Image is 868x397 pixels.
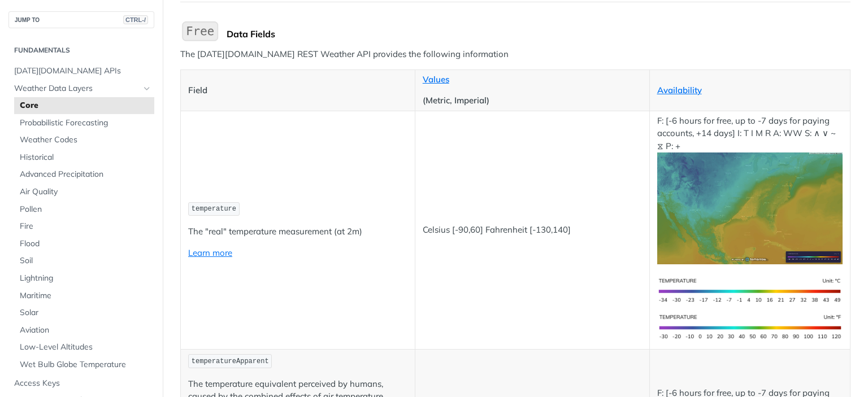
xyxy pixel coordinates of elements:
span: Soil [20,255,151,267]
button: Hide subpages for Weather Data Layers [142,84,151,93]
a: Weather Data LayersHide subpages for Weather Data Layers [8,80,154,97]
h2: Fundamentals [8,45,154,55]
a: [DATE][DOMAIN_NAME] APIs [8,63,154,80]
span: Probabilistic Forecasting [20,117,151,129]
a: Advanced Precipitation [14,166,154,183]
span: Maritime [20,290,151,302]
a: Fire [14,218,154,235]
p: The "real" temperature measurement (at 2m) [188,225,407,238]
a: Low-Level Altitudes [14,339,154,356]
span: temperatureApparent [192,357,269,365]
a: Solar [14,304,154,321]
p: F: [-6 hours for free, up to -7 days for paying accounts, +14 days] I: T I M R A: WW S: ∧ ∨ ~ ⧖ P: + [657,115,843,264]
span: temperature [192,205,236,213]
a: Availability [657,85,702,95]
span: Flood [20,238,151,250]
span: Weather Data Layers [14,83,140,94]
a: Aviation [14,322,154,339]
span: Historical [20,152,151,163]
a: Flood [14,235,154,252]
span: Fire [20,221,151,232]
a: Access Keys [8,375,154,392]
span: Wet Bulb Globe Temperature [20,359,151,370]
span: Lightning [20,273,151,284]
span: Air Quality [20,186,151,198]
a: Maritime [14,287,154,304]
span: Core [20,100,151,111]
a: Lightning [14,270,154,287]
span: Expand image [657,321,843,331]
p: Field [188,84,407,97]
p: (Metric, Imperial) [423,94,642,107]
a: Weather Codes [14,132,154,149]
span: Weather Codes [20,134,151,146]
span: Solar [20,307,151,319]
a: Learn more [188,247,232,258]
button: JUMP TOCTRL-/ [8,11,154,28]
a: Values [423,74,449,85]
a: Probabilistic Forecasting [14,115,154,132]
a: Pollen [14,201,154,218]
span: Pollen [20,204,151,215]
span: [DATE][DOMAIN_NAME] APIs [14,66,151,77]
span: Access Keys [14,378,151,389]
span: Expand image [657,285,843,295]
span: Expand image [657,202,843,213]
p: Celsius [-90,60] Fahrenheit [-130,140] [423,224,642,237]
span: Advanced Precipitation [20,169,151,180]
a: Wet Bulb Globe Temperature [14,356,154,373]
a: Soil [14,252,154,269]
a: Air Quality [14,184,154,200]
a: Core [14,97,154,114]
p: The [DATE][DOMAIN_NAME] REST Weather API provides the following information [180,48,850,61]
a: Historical [14,149,154,166]
span: Low-Level Altitudes [20,342,151,353]
div: Data Fields [227,28,850,40]
span: CTRL-/ [123,15,148,24]
span: Aviation [20,325,151,336]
